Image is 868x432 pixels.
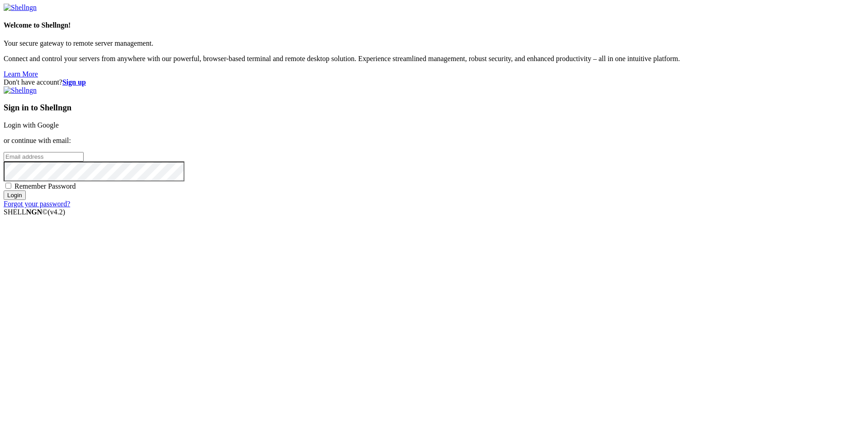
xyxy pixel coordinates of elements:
div: Don't have account? [4,78,864,86]
a: Sign up [62,78,86,86]
input: Remember Password [5,183,11,189]
p: or continue with email: [4,137,864,145]
a: Forgot your password? [4,200,70,208]
span: 4.2.0 [48,208,66,216]
p: Connect and control your servers from anywhere with our powerful, browser-based terminal and remo... [4,55,864,63]
span: SHELL © [4,208,65,216]
span: Remember Password [14,182,76,190]
p: Your secure gateway to remote server management. [4,39,864,47]
input: Login [4,190,26,200]
a: Learn More [4,70,38,78]
img: Shellngn [4,86,37,95]
b: NGN [26,208,42,216]
h4: Welcome to Shellngn! [4,21,864,29]
img: Shellngn [4,4,37,12]
input: Email address [4,152,84,161]
a: Login with Google [4,121,59,129]
h3: Sign in to Shellngn [4,103,864,113]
